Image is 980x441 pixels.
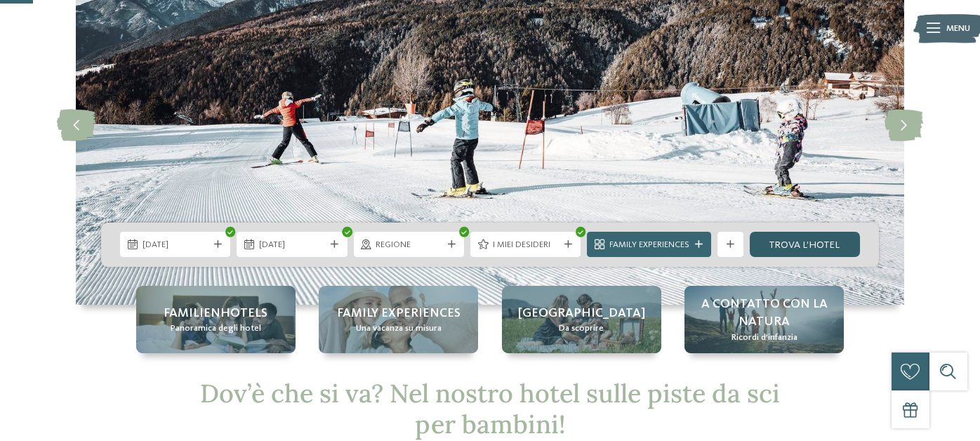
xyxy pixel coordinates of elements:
[559,322,604,335] span: Da scoprire
[493,239,559,251] span: I miei desideri
[697,296,831,331] span: A contatto con la natura
[200,377,780,440] span: Dov’è che si va? Nel nostro hotel sulle piste da sci per bambini!
[319,286,478,353] a: Hotel sulle piste da sci per bambini: divertimento senza confini Family experiences Una vacanza s...
[143,239,208,251] span: [DATE]
[337,305,461,322] span: Family experiences
[684,286,844,353] a: Hotel sulle piste da sci per bambini: divertimento senza confini A contatto con la natura Ricordi...
[136,286,296,353] a: Hotel sulle piste da sci per bambini: divertimento senza confini Familienhotels Panoramica degli ...
[356,322,442,335] span: Una vacanza su misura
[609,239,689,251] span: Family Experiences
[750,232,860,257] a: trova l’hotel
[259,239,325,251] span: [DATE]
[518,305,645,322] span: [GEOGRAPHIC_DATA]
[502,286,661,353] a: Hotel sulle piste da sci per bambini: divertimento senza confini [GEOGRAPHIC_DATA] Da scoprire
[376,239,442,251] span: Regione
[171,322,261,335] span: Panoramica degli hotel
[164,305,267,322] span: Familienhotels
[731,331,797,344] span: Ricordi d’infanzia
